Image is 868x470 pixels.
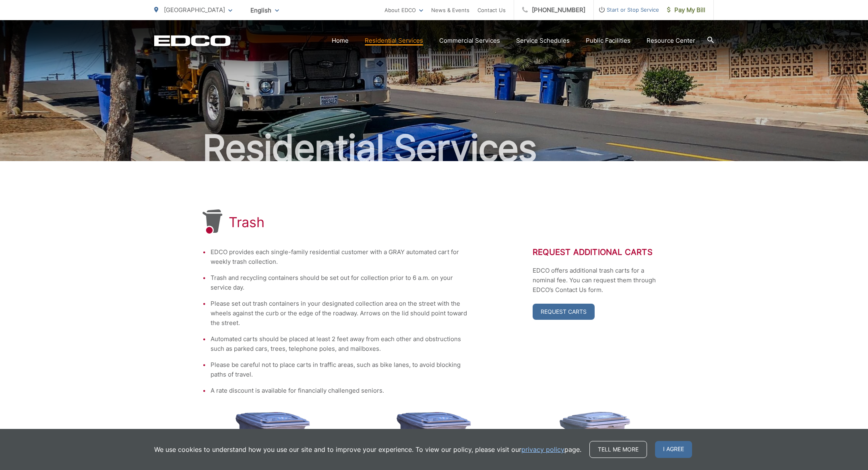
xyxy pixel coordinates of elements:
[667,5,705,15] span: Pay My Bill
[211,386,468,395] li: A rate discount is available for financially challenged seniors.
[384,5,423,15] a: About EDCO
[533,304,595,320] a: Request Carts
[533,266,665,295] p: EDCO offers additional trash carts for a nominal fee. You can request them through EDCO’s Contact...
[365,36,423,46] a: Residential Services
[477,5,506,15] a: Contact Us
[211,299,468,328] li: Please set out trash containers in your designated collection area on the street with the wheels ...
[332,36,349,46] a: Home
[516,36,570,46] a: Service Schedules
[647,36,695,46] a: Resource Center
[154,128,714,168] h2: Residential Services
[439,36,500,46] a: Commercial Services
[655,441,692,458] span: I agree
[521,445,564,454] a: privacy policy
[244,3,285,17] span: English
[589,441,647,458] a: Tell me more
[586,36,630,46] a: Public Facilities
[154,35,231,46] a: EDCD logo. Return to the homepage.
[164,6,225,14] span: [GEOGRAPHIC_DATA]
[533,247,665,257] h2: Request Additional Carts
[211,360,468,379] li: Please be careful not to place carts in traffic areas, such as bike lanes, to avoid blocking path...
[154,445,581,454] p: We use cookies to understand how you use our site and to improve your experience. To view our pol...
[211,247,468,267] li: EDCO provides each single-family residential customer with a GRAY automated cart for weekly trash...
[211,273,468,292] li: Trash and recycling containers should be set out for collection prior to 6 a.m. on your service day.
[211,334,468,354] li: Automated carts should be placed at least 2 feet away from each other and obstructions such as pa...
[431,5,469,15] a: News & Events
[229,214,265,230] h1: Trash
